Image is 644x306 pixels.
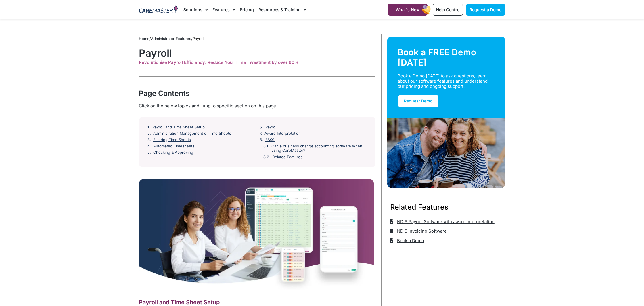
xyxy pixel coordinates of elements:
[153,131,231,136] a: Administration Management of Time Sheets
[433,4,463,16] a: Help Centre
[390,202,502,212] h3: Related Features
[139,5,178,14] img: CareMaster Logo
[151,36,191,41] a: Administrator Features
[273,155,302,159] a: Related Features
[153,144,194,149] a: Automated Timesheets
[396,7,420,12] span: What's New
[139,299,375,306] h2: Payroll and Time Sheet Setup
[404,98,433,103] span: Request Demo
[390,226,447,236] a: NDIS Invoicing Software
[153,138,191,142] a: Filtering Time Sheets
[271,144,367,153] a: Can a business change accounting software when using CareMaster?
[139,47,375,59] h1: Payroll
[152,125,205,130] a: Payroll and Time Sheet Setup
[139,36,204,41] span: / /
[469,7,502,12] span: Request a Demo
[390,236,424,245] a: Book a Demo
[265,125,277,130] a: Payroll
[387,118,505,188] img: Support Worker and NDIS Participant out for a coffee.
[396,226,447,236] span: NDIS Invoicing Software
[139,103,375,109] div: Click on the below topics and jump to specific section on this page.
[139,36,149,41] a: Home
[388,4,428,16] a: What's New
[396,236,424,245] span: Book a Demo
[398,95,439,107] a: Request Demo
[153,150,193,155] a: Checking & Approving
[396,217,494,226] span: NDIS Payroll Software with award interpretation
[193,36,204,41] span: Payroll
[264,131,301,136] a: Award Interpretation
[139,88,375,98] div: Page Contents
[139,60,375,65] div: Revolutionise Payroll Efficiency: Reduce Your Time Investment by over 90%
[390,217,494,226] a: NDIS Payroll Software with award interpretation
[398,47,495,68] div: Book a FREE Demo [DATE]
[466,4,505,16] a: Request a Demo
[265,138,275,142] a: FAQ’s
[436,7,459,12] span: Help Centre
[398,73,488,89] div: Book a Demo [DATE] to ask questions, learn about our software features and understand our pricing...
